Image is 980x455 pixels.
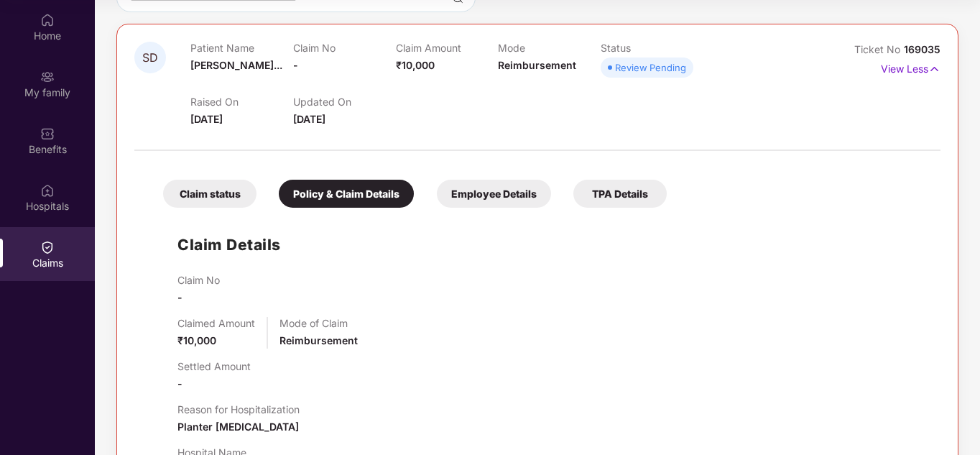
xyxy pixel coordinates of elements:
img: svg+xml;base64,PHN2ZyBpZD0iQmVuZWZpdHMiIHhtbG5zPSJodHRwOi8vd3d3LnczLm9yZy8yMDAwL3N2ZyIgd2lkdGg9Ij... [40,127,55,141]
span: ₹10,000 [396,59,435,71]
span: ₹10,000 [177,334,216,346]
span: Reimbursement [279,334,358,346]
p: Raised On [190,96,293,108]
h1: Claim Details [177,233,281,257]
div: Policy & Claim Details [279,180,414,208]
p: Mode of Claim [279,317,358,329]
img: svg+xml;base64,PHN2ZyB3aWR0aD0iMjAiIGhlaWdodD0iMjAiIHZpZXdCb3g9IjAgMCAyMCAyMCIgZmlsbD0ibm9uZSIgeG... [40,70,55,84]
span: - [293,59,298,71]
span: Reimbursement [498,59,576,71]
span: Planter [MEDICAL_DATA] [177,420,299,433]
p: Settled Amount [177,360,251,372]
p: View Less [881,58,940,77]
p: Claim Amount [396,42,499,54]
p: Status [601,42,703,54]
img: svg+xml;base64,PHN2ZyBpZD0iSG9tZSIgeG1sbnM9Imh0dHA6Ly93d3cudzMub3JnLzIwMDAvc3ZnIiB3aWR0aD0iMjAiIG... [40,13,55,27]
div: Claim status [163,180,256,208]
img: svg+xml;base64,PHN2ZyBpZD0iSG9zcGl0YWxzIiB4bWxucz0iaHR0cDovL3d3dy53My5vcmcvMjAwMC9zdmciIHdpZHRoPS... [40,183,55,198]
p: Claim No [293,42,396,54]
span: Ticket No [854,43,904,55]
div: Review Pending [615,60,686,75]
p: Mode [498,42,601,54]
p: Reason for Hospitalization [177,403,300,415]
span: SD [142,52,158,64]
p: Patient Name [190,42,293,54]
span: [DATE] [190,113,223,125]
div: Employee Details [437,180,551,208]
div: TPA Details [573,180,667,208]
span: [PERSON_NAME]... [190,59,282,71]
span: [DATE] [293,113,325,125]
p: Updated On [293,96,396,108]
p: Claimed Amount [177,317,255,329]
p: Claim No [177,274,220,286]
img: svg+xml;base64,PHN2ZyB4bWxucz0iaHR0cDovL3d3dy53My5vcmcvMjAwMC9zdmciIHdpZHRoPSIxNyIgaGVpZ2h0PSIxNy... [928,61,940,77]
span: - [177,377,182,390]
img: svg+xml;base64,PHN2ZyBpZD0iQ2xhaW0iIHhtbG5zPSJodHRwOi8vd3d3LnczLm9yZy8yMDAwL3N2ZyIgd2lkdGg9IjIwIi... [40,240,55,254]
span: - [177,291,182,303]
span: 169035 [904,43,940,55]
